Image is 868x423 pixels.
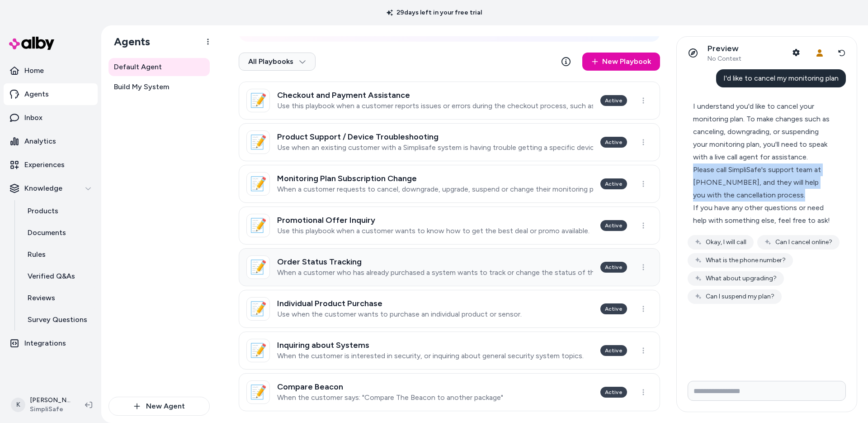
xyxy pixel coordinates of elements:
[600,95,627,106] div: Active
[19,200,98,222] a: Products
[239,165,660,203] a: 📝Monitoring Plan Subscription ChangeWhen a customer requests to cancel, downgrade, upgrade, suspe...
[246,297,270,321] div: 📝
[239,123,660,161] a: 📝Product Support / Device TroubleshootingUse when an existing customer with a Simplisafe system i...
[600,303,627,314] div: Active
[688,289,782,304] button: Can I suspend my plan?
[239,207,660,245] a: 📝Promotional Offer InquiryUse this playbook when a customer wants to know how to get the best dea...
[688,381,846,401] input: Write your prompt here
[693,100,833,163] div: I understand you'd like to cancel your monitoring plan. To make changes such as canceling, downgr...
[4,332,98,354] a: Integrations
[277,226,590,236] p: Use this playbook when a customer wants to know how to get the best deal or promo available.
[24,89,49,100] p: Agents
[277,393,503,402] p: When the customer says: "Compare The Beacon to another package"
[688,235,754,250] button: Okay, I will call
[114,82,169,92] span: Build My System
[693,163,833,202] div: Please call SimpliSafe's support team at [PHONE_NUMBER], and they will help you with the cancella...
[708,43,741,54] p: Preview
[381,8,487,17] p: 29 days left in your free trial
[600,262,627,273] div: Active
[30,405,71,414] span: SimpliSafe
[600,387,627,398] div: Active
[108,58,210,76] a: Default Agent
[28,271,75,282] p: Verified Q&As
[248,57,306,66] span: All Playbooks
[277,132,593,141] h3: Product Support / Device Troubleshooting
[24,136,56,147] p: Analytics
[24,112,42,123] p: Inbox
[9,37,54,50] img: alby Logo
[28,249,46,260] p: Rules
[19,287,98,309] a: Reviews
[30,396,71,405] p: [PERSON_NAME]
[24,183,62,194] p: Knowledge
[693,202,833,227] div: If you have any other questions or need help with something else, feel free to ask!
[239,332,660,370] a: 📝Inquiring about SystemsWhen the customer is interested in security, or inquiring about general s...
[277,216,590,225] h3: Promotional Offer Inquiry
[28,206,58,216] p: Products
[28,227,66,238] p: Documents
[108,397,210,416] button: New Agent
[4,107,98,129] a: Inbox
[246,130,270,154] div: 📝
[246,89,270,112] div: 📝
[4,83,98,105] a: Agents
[277,174,593,183] h3: Monitoring Plan Subscription Change
[277,299,522,308] h3: Individual Product Purchase
[277,143,593,152] p: Use when an existing customer with a Simplisafe system is having trouble getting a specific devic...
[708,55,741,63] span: No Context
[277,257,593,266] h3: Order Status Tracking
[19,244,98,265] a: Rules
[277,341,584,350] h3: Inquiring about Systems
[277,351,584,361] p: When the customer is interested in security, or inquiring about general security system topics.
[24,65,44,76] p: Home
[107,35,150,48] h1: Agents
[277,101,593,111] p: Use this playbook when a customer reports issues or errors during the checkout process, such as p...
[246,214,270,237] div: 📝
[4,60,98,82] a: Home
[757,235,840,250] button: Can I cancel online?
[4,154,98,176] a: Experiences
[239,53,316,71] button: All Playbooks
[28,314,87,325] p: Survey Questions
[246,380,270,404] div: 📝
[114,62,162,72] span: Default Agent
[600,137,627,148] div: Active
[239,290,660,328] a: 📝Individual Product PurchaseUse when the customer wants to purchase an individual product or sens...
[277,310,522,319] p: Use when the customer wants to purchase an individual product or sensor.
[600,178,627,189] div: Active
[688,271,784,286] button: What about upgrading?
[600,345,627,356] div: Active
[5,390,78,419] button: K[PERSON_NAME]SimpliSafe
[246,339,270,362] div: 📝
[11,398,25,412] span: K
[239,248,660,286] a: 📝Order Status TrackingWhen a customer who has already purchased a system wants to track or change...
[277,382,503,391] h3: Compare Beacon
[24,338,66,349] p: Integrations
[688,253,793,268] button: What is the phone number?
[4,178,98,199] button: Knowledge
[600,220,627,231] div: Active
[246,255,270,279] div: 📝
[582,53,660,71] a: New Playbook
[239,82,660,120] a: 📝Checkout and Payment AssistanceUse this playbook when a customer reports issues or errors during...
[108,78,210,96] a: Build My System
[19,222,98,244] a: Documents
[239,373,660,411] a: 📝Compare BeaconWhen the customer says: "Compare The Beacon to another package"Active
[277,185,593,194] p: When a customer requests to cancel, downgrade, upgrade, suspend or change their monitoring plan s...
[24,159,65,170] p: Experiences
[19,309,98,331] a: Survey Questions
[277,268,593,277] p: When a customer who has already purchased a system wants to track or change the status of their e...
[277,91,593,100] h3: Checkout and Payment Assistance
[19,265,98,287] a: Verified Q&As
[28,293,55,303] p: Reviews
[246,172,270,196] div: 📝
[723,74,839,82] span: I'd like to cancel my monitoring plan
[4,130,98,152] a: Analytics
